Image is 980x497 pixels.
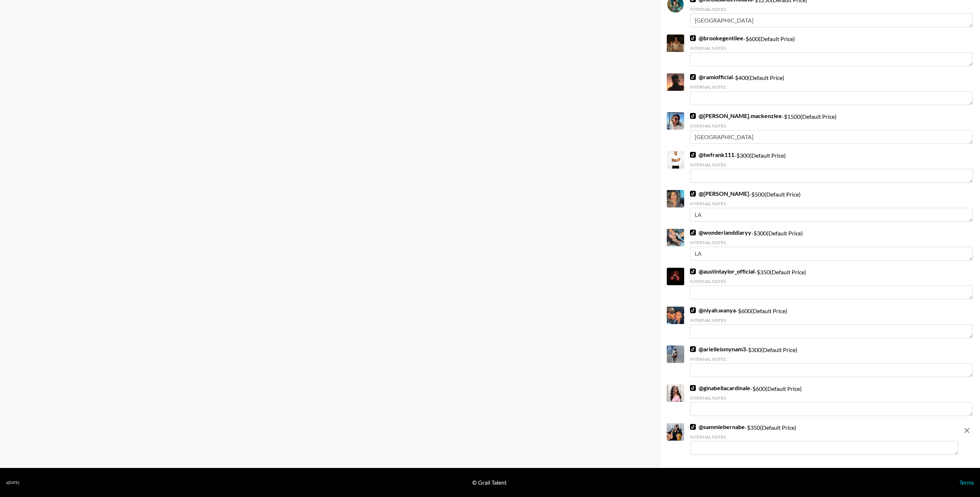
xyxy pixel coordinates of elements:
[690,13,973,27] textarea: [GEOGRAPHIC_DATA]
[690,191,696,197] img: TikTok
[690,112,973,144] div: - $ 1500 (Default Price)
[690,240,973,245] div: Internal Notes:
[690,201,973,206] div: Internal Notes:
[690,423,958,455] div: - $ 350 (Default Price)
[690,35,973,66] div: - $ 600 (Default Price)
[690,307,696,313] img: TikTok
[690,45,973,51] div: Internal Notes:
[690,112,782,120] a: @[PERSON_NAME].mackenzlee
[690,384,750,392] a: @ginabellacardinale
[690,35,743,42] a: @brookegentilee
[690,229,751,236] a: @wonderlanddiaryy
[690,190,749,197] a: @[PERSON_NAME]
[690,385,696,391] img: TikTok
[690,434,958,440] div: Internal Notes:
[690,208,973,222] textarea: LA
[690,247,973,260] textarea: LA
[6,480,19,485] div: v [DATE]
[690,395,973,401] div: Internal Notes:
[690,151,973,183] div: - $ 300 (Default Price)
[690,424,696,430] img: TikTok
[690,35,696,41] img: TikTok
[690,268,973,299] div: - $ 350 (Default Price)
[690,346,973,377] div: - $ 300 (Default Price)
[472,479,507,486] div: © Grail Talent
[690,151,734,158] a: @twfrank111
[959,479,974,486] a: Terms
[690,307,736,314] a: @niyah.wanya
[690,73,973,105] div: - $ 400 (Default Price)
[690,307,973,338] div: - $ 600 (Default Price)
[690,130,973,144] textarea: [GEOGRAPHIC_DATA]
[690,268,755,275] a: @austintaylor_official
[690,113,696,119] img: TikTok
[690,74,696,80] img: TikTok
[690,318,973,323] div: Internal Notes:
[690,162,973,167] div: Internal Notes:
[690,152,696,158] img: TikTok
[690,229,973,260] div: - $ 300 (Default Price)
[690,230,696,235] img: TikTok
[690,268,696,274] img: TikTok
[690,346,696,352] img: TikTok
[690,384,973,416] div: - $ 600 (Default Price)
[690,190,973,222] div: - $ 500 (Default Price)
[690,73,733,81] a: @ramiofficial
[690,7,973,12] div: Internal Notes:
[690,123,973,129] div: Internal Notes:
[960,423,974,438] button: remove
[690,84,973,90] div: Internal Notes:
[690,423,745,431] a: @sammiebernabe
[690,279,973,284] div: Internal Notes:
[690,346,746,353] a: @arielleismynam3
[690,356,973,362] div: Internal Notes:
